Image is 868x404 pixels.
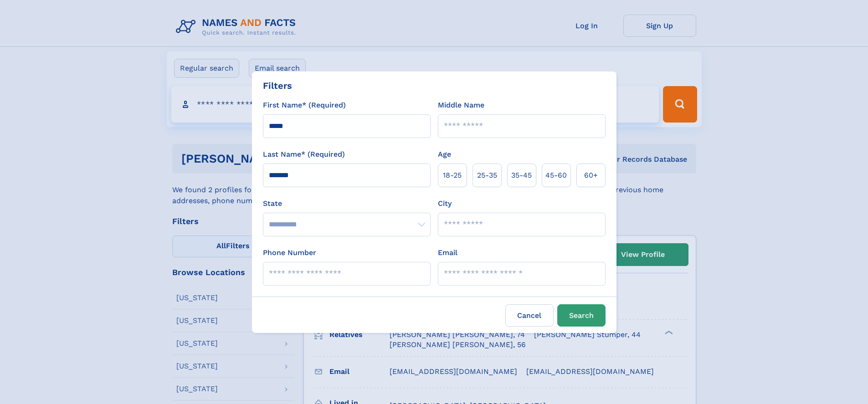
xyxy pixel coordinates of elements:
[443,170,462,181] span: 18‑25
[505,304,554,327] label: Cancel
[438,198,452,209] label: City
[477,170,497,181] span: 25‑35
[263,79,292,92] div: Filters
[263,247,316,258] label: Phone Number
[511,170,532,181] span: 35‑45
[438,149,451,160] label: Age
[545,170,567,181] span: 45‑60
[584,170,598,181] span: 60+
[557,304,606,327] button: Search
[263,198,431,209] label: State
[263,149,345,160] label: Last Name* (Required)
[438,100,484,111] label: Middle Name
[263,100,346,111] label: First Name* (Required)
[438,247,457,258] label: Email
